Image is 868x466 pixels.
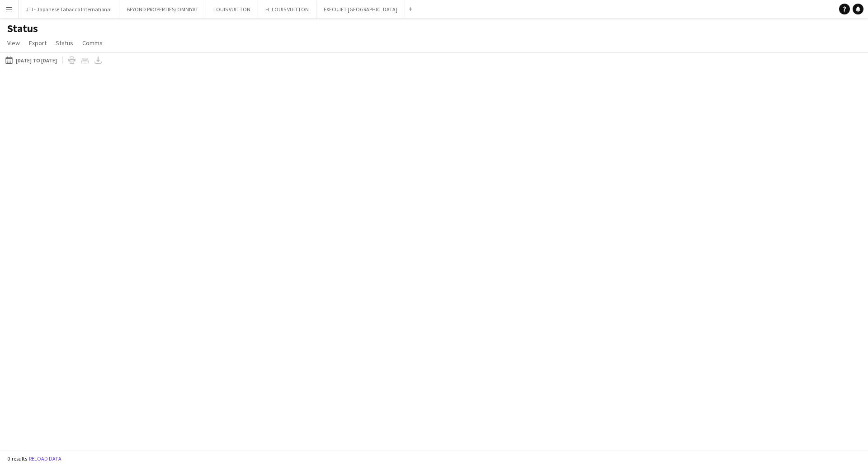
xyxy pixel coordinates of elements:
span: Comms [82,39,103,47]
a: Comms [79,37,106,49]
a: View [4,37,24,49]
button: H_LOUIS VUITTON [258,0,316,18]
button: JTI - Japanese Tabacco International [19,0,119,18]
button: EXECUJET [GEOGRAPHIC_DATA] [316,0,405,18]
a: Export [25,37,50,49]
span: Status [56,39,73,47]
a: Status [52,37,77,49]
button: LOUIS VUITTON [206,0,258,18]
button: Reload data [27,454,63,464]
span: View [7,39,20,47]
button: BEYOND PROPERTIES/ OMNIYAT [119,0,206,18]
button: [DATE] to [DATE] [4,55,59,66]
span: Export [29,39,47,47]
